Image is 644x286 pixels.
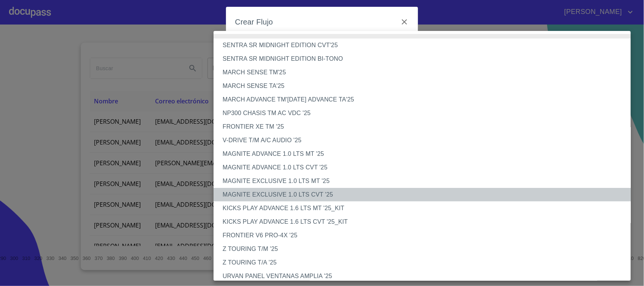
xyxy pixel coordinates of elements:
li: MARCH ADVANCE TM'[DATE] ADVANCE TA'25 [214,93,638,106]
li: FRONTIER XE TM '25 [214,120,638,134]
li: NP300 CHASIS TM AC VDC '25 [214,106,638,120]
li: MARCH SENSE TA'25 [214,79,638,93]
li: SENTRA SR MIDNIGHT EDITION BI-TONO [214,52,638,66]
li: Z TOURING T/A '25 [214,256,638,269]
li: MAGNITE ADVANCE 1.0 LTS CVT '25 [214,161,638,174]
li: URVAN PANEL VENTANAS AMPLIA '25 [214,269,638,283]
li: MAGNITE EXCLUSIVE 1.0 LTS CVT '25 [214,188,638,201]
li: V-DRIVE T/M A/C AUDIO '25 [214,134,638,147]
li: MAGNITE EXCLUSIVE 1.0 LTS MT '25 [214,174,638,188]
li: FRONTIER V6 PRO-4X '25 [214,229,638,242]
li: Z TOURING T/M '25 [214,242,638,256]
li: KICKS PLAY ADVANCE 1.6 LTS MT '25_KIT [214,201,638,215]
li: KICKS PLAY ADVANCE 1.6 LTS CVT '25_KIT [214,215,638,229]
li: SENTRA SR MIDNIGHT EDITION CVT'25 [214,38,638,52]
li: MARCH SENSE TM'25 [214,66,638,79]
li: MAGNITE ADVANCE 1.0 LTS MT '25 [214,147,638,161]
